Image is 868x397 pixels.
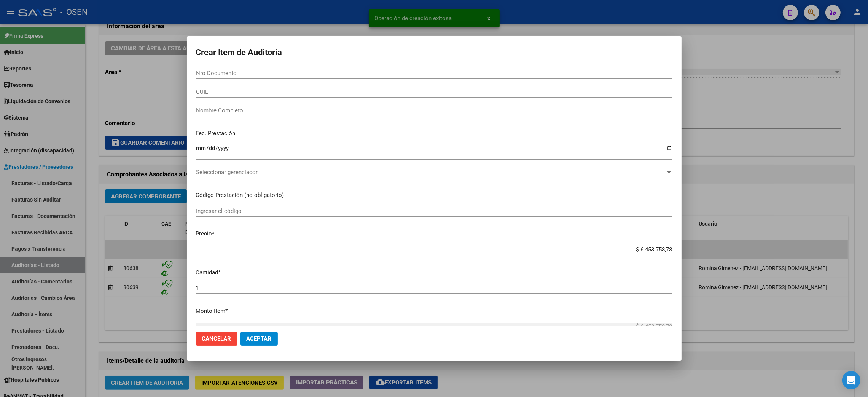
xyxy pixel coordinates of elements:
[202,335,231,342] span: Cancelar
[196,268,672,277] p: Cantidad
[196,191,672,200] p: Código Prestación (no obligatorio)
[196,307,672,315] p: Monto Item
[196,169,666,176] span: Seleccionar gerenciador
[240,332,278,346] button: Aceptar
[196,332,237,346] button: Cancelar
[196,129,672,138] p: Fec. Prestación
[842,371,860,389] div: Open Intercom Messenger
[247,335,272,342] span: Aceptar
[196,45,672,60] h2: Crear Item de Auditoria
[196,229,672,238] p: Precio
